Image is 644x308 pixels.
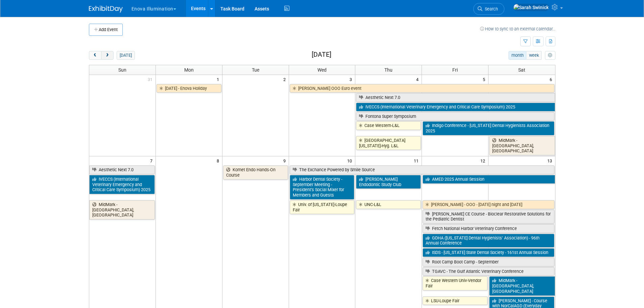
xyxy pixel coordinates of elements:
span: Mon [184,67,194,73]
button: week [526,51,542,60]
span: 10 [347,156,355,165]
span: 13 [547,156,555,165]
a: [PERSON_NAME] Endodontic Study Club [356,175,421,189]
span: Fri [452,67,458,73]
a: TGAVC - The Gulf Atlantic Veterinary Conference [423,267,554,276]
span: Tue [252,67,259,73]
a: MidMark - [GEOGRAPHIC_DATA], [GEOGRAPHIC_DATA] [89,200,155,220]
a: Harbor Dental Society - September Meeting - President’s Social Mixer for Members and Guests [290,175,355,200]
a: IVECCS (International Veterinary Emergency and Critical Care Symposium) 2025 [89,175,155,194]
span: 9 [283,156,289,165]
a: [PERSON_NAME] CE Course - Bioclear Restorative Solutions for the Pediatric Dentist [423,210,554,224]
i: Personalize Calendar [548,53,552,58]
button: next [101,51,114,60]
span: 3 [349,75,355,83]
a: Aesthetic Next 7.0 [356,93,555,102]
span: 5 [482,75,488,83]
span: 8 [216,156,222,165]
a: Indigo Conference - [US_STATE] Dental Hygienists Association 2025 [423,121,554,135]
a: AMED 2025 Annual Session [423,175,555,184]
a: Komet Endo Hands-On Course [223,165,288,179]
button: myCustomButton [545,51,555,60]
h2: [DATE] [312,51,331,58]
a: [DATE] - Enova Holiday [157,84,221,93]
img: ExhibitDay [89,6,123,12]
button: prev [89,51,101,60]
a: LSU-Loupe Fair [423,297,487,305]
a: Fetch National Harbor Veterinary Conference [423,224,554,233]
span: 4 [415,75,422,83]
span: 1 [216,75,222,83]
a: [PERSON_NAME] OOO Euro event [290,84,554,93]
span: 7 [149,156,156,165]
span: Wed [317,67,327,73]
a: Search [473,3,504,15]
a: [PERSON_NAME] - OOO - [DATE] night and [DATE] [423,200,554,209]
a: How to sync to an external calendar... [480,26,555,31]
a: Case Western-L&L [356,121,421,130]
span: 6 [549,75,555,83]
a: Fontona Super Symposium [356,112,554,121]
a: The Exchance Powered by Smile Source [290,165,554,174]
a: UNC-L&L [356,200,421,209]
span: Sat [518,67,525,73]
span: 2 [283,75,289,83]
button: [DATE] [117,51,135,60]
span: Search [482,6,498,11]
span: Thu [384,67,392,73]
a: MidMark - [GEOGRAPHIC_DATA], [GEOGRAPHIC_DATA] [489,136,555,155]
button: Add Event [89,24,123,36]
a: Aesthetic Next 7.0 [89,165,155,174]
span: 11 [413,156,422,165]
a: IVECCS (International Veterinary Emergency and Critical Care Symposium) 2025 [356,103,555,111]
a: MidMark - [GEOGRAPHIC_DATA], [GEOGRAPHIC_DATA] [489,276,555,296]
img: Sarah Swinick [513,4,549,11]
a: [GEOGRAPHIC_DATA][US_STATE]-Hyg. L&L [356,136,421,150]
a: Case Western Univ-Vendor Fair [423,276,487,290]
button: month [508,51,526,60]
span: 12 [480,156,488,165]
span: 31 [147,75,156,83]
span: Sun [118,67,126,73]
a: Univ. of [US_STATE]-Loupe Fair [290,200,355,214]
a: GDHA ([US_STATE] Dental Hygienists’ Association) - 96th Annual Conference [423,234,554,248]
a: Root Camp Boot Camp - September [423,258,554,266]
a: ISDS - [US_STATE] State Dental Society - 161st Annual Session [423,248,554,257]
